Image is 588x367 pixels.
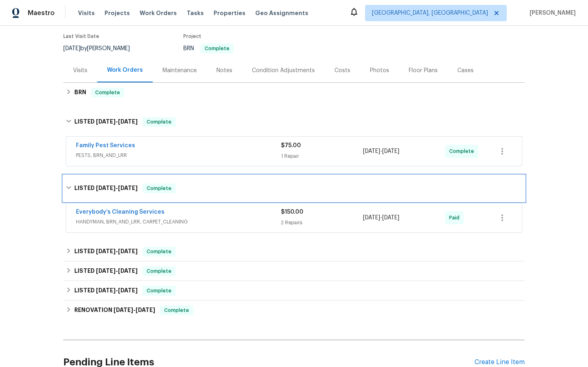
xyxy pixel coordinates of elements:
span: [PERSON_NAME] [526,9,576,17]
span: [DATE] [96,185,116,191]
span: - [96,287,138,293]
span: [DATE] [363,148,380,154]
span: Work Orders [140,9,177,17]
div: Cases [457,66,474,75]
span: Properties [214,9,245,17]
div: 2 Repairs [281,219,363,227]
div: Condition Adjustments [252,66,315,75]
a: Family Pest Services [76,143,135,148]
a: Everybody’s Cleaning Services [76,209,165,215]
span: [DATE] [118,185,138,191]
span: [DATE] [363,215,380,221]
div: Visits [73,66,87,75]
span: - [363,147,399,155]
span: Complete [143,248,175,256]
div: by [PERSON_NAME] [63,44,140,53]
span: Tasks [187,10,204,16]
div: Create Line Item [474,358,525,366]
span: - [96,248,138,254]
span: [DATE] [96,248,116,254]
span: [DATE] [96,287,116,293]
span: BRN [183,46,234,51]
span: [DATE] [118,287,138,293]
span: Complete [92,88,123,97]
div: Costs [334,66,350,75]
span: [GEOGRAPHIC_DATA], [GEOGRAPHIC_DATA] [372,9,488,17]
span: - [96,119,138,124]
div: 1 Repair [281,152,363,160]
span: [DATE] [382,215,399,221]
span: Visits [78,9,95,17]
span: Project [183,34,201,39]
span: - [96,185,138,191]
span: [DATE] [114,307,133,313]
span: $150.00 [281,209,303,215]
span: Last Visit Date [63,34,99,39]
div: LISTED [DATE]-[DATE]Complete [63,281,525,301]
h6: LISTED [74,266,138,276]
span: [DATE] [118,268,138,274]
span: Projects [105,9,130,17]
div: Notes [216,66,232,75]
div: Work Orders [107,66,143,74]
div: Photos [370,66,389,75]
span: Complete [143,287,175,295]
span: [DATE] [96,268,116,274]
span: [DATE] [118,119,138,124]
div: BRN Complete [63,83,525,102]
span: PESTS, BRN_AND_LRR [76,151,281,159]
h6: LISTED [74,117,138,127]
div: LISTED [DATE]-[DATE]Complete [63,109,525,135]
span: $75.00 [281,143,301,148]
span: HANDYMAN, BRN_AND_LRR, CARPET_CLEANING [76,218,281,226]
span: [DATE] [118,248,138,254]
h6: LISTED [74,183,138,193]
h6: LISTED [74,286,138,296]
div: Floor Plans [409,66,438,75]
h6: RENOVATION [74,305,155,315]
div: LISTED [DATE]-[DATE]Complete [63,242,525,261]
span: - [96,268,138,274]
span: [DATE] [63,46,80,51]
span: [DATE] [136,307,155,313]
span: Complete [143,267,175,275]
span: Geo Assignments [255,9,308,17]
div: Maintenance [163,66,197,75]
span: Maestro [28,9,55,17]
span: Paid [449,214,463,222]
span: [DATE] [382,148,399,154]
span: Complete [143,184,175,192]
span: Complete [161,306,192,314]
span: Complete [449,147,477,155]
div: RENOVATION [DATE]-[DATE]Complete [63,301,525,320]
span: - [114,307,155,313]
div: LISTED [DATE]-[DATE]Complete [63,261,525,281]
span: Complete [201,46,233,51]
h6: BRN [74,88,86,97]
span: - [363,214,399,222]
h6: LISTED [74,247,138,256]
span: [DATE] [96,119,116,124]
div: LISTED [DATE]-[DATE]Complete [63,175,525,201]
span: Complete [143,118,175,126]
